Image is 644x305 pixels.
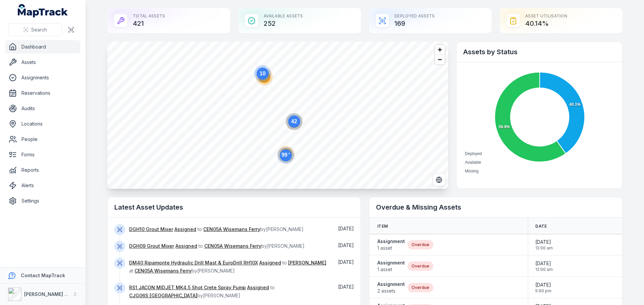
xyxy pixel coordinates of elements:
tspan: + [288,152,290,155]
a: Reports [5,163,80,177]
a: CEN05A Wisemans Ferry [204,243,261,249]
time: 9/11/2025, 2:14:17 PM [338,284,354,290]
time: 9/12/2025, 7:52:34 AM [338,226,354,231]
a: Assigned [259,259,281,266]
button: Search [8,23,62,36]
span: 12:00 am [535,245,553,251]
span: Date [535,224,547,229]
a: Reservations [5,86,80,100]
span: to at by [PERSON_NAME] [129,260,326,274]
text: 99 [281,152,290,158]
canvas: Map [107,42,448,189]
div: Overdue [408,283,433,292]
text: 42 [291,119,297,124]
time: 9/5/2025, 5:00:00 PM [535,282,551,294]
a: Assignments [5,71,80,84]
a: DM40 Ripamonte Hydraulic Drill Mast & EuroDrill RH10X [129,259,258,266]
h2: Latest Asset Updates [114,203,354,212]
a: Audits [5,102,80,115]
a: Dashboard [5,40,80,54]
span: [DATE] [338,242,354,248]
h2: Assets by Status [463,47,615,57]
a: DGH09 Grout Mixer [129,243,174,249]
a: Alerts [5,179,80,192]
a: Assignment2 assets [377,281,405,294]
a: People [5,133,80,146]
span: [DATE] [535,260,553,267]
a: CJG06S [GEOGRAPHIC_DATA] [129,292,197,299]
span: [DATE] [338,259,354,265]
a: Assigned [174,226,196,233]
button: Zoom in [435,45,445,55]
span: Item [377,224,388,229]
span: 1 asset [377,245,405,251]
a: Assets [5,56,80,69]
span: [DATE] [338,226,354,231]
button: Switch to Satellite View [433,173,445,186]
a: MapTrack [18,4,68,17]
time: 9/12/2025, 12:00:00 AM [535,260,553,272]
div: Overdue [408,240,433,249]
text: 10 [260,71,266,76]
span: 12:00 am [535,267,553,272]
time: 9/12/2025, 7:52:34 AM [338,242,354,248]
time: 7/31/2025, 12:00:00 AM [535,239,553,251]
a: Settings [5,194,80,208]
a: Assignment1 asset [377,238,405,251]
span: Missing [465,169,479,173]
strong: [PERSON_NAME] Group [24,291,79,297]
span: [DATE] [535,282,551,288]
strong: Assignment [377,238,405,245]
span: to by [PERSON_NAME] [129,243,305,249]
a: Locations [5,117,80,131]
button: Zoom out [435,55,445,64]
a: RS1 JACON MIDJET MK4.5 Shot Crete Spray Pump [129,284,246,291]
span: 2 assets [377,288,405,294]
a: Assignment1 asset [377,259,405,273]
span: Deployed [465,151,482,156]
a: Assigned [247,284,269,291]
a: CEN05A Wisemans Ferry [203,226,260,233]
a: Forms [5,148,80,161]
a: [PERSON_NAME] [288,259,326,266]
a: DGH10 Grout Mixer [129,226,173,233]
time: 9/12/2025, 7:51:31 AM [338,259,354,265]
div: Overdue [408,261,433,271]
span: 1 asset [377,266,405,273]
a: CEN05A Wisemans Ferry [135,268,192,274]
span: Available [465,160,481,165]
span: [DATE] [338,284,354,290]
span: to by [PERSON_NAME] [129,226,304,232]
a: Assigned [175,243,197,249]
span: to by [PERSON_NAME] [129,285,275,298]
span: 5:00 pm [535,288,551,294]
strong: Assignment [377,281,405,288]
span: Search [31,26,47,33]
strong: Contact MapTrack [21,273,65,278]
strong: Assignment [377,259,405,266]
span: [DATE] [535,239,553,245]
h2: Overdue & Missing Assets [376,203,615,212]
